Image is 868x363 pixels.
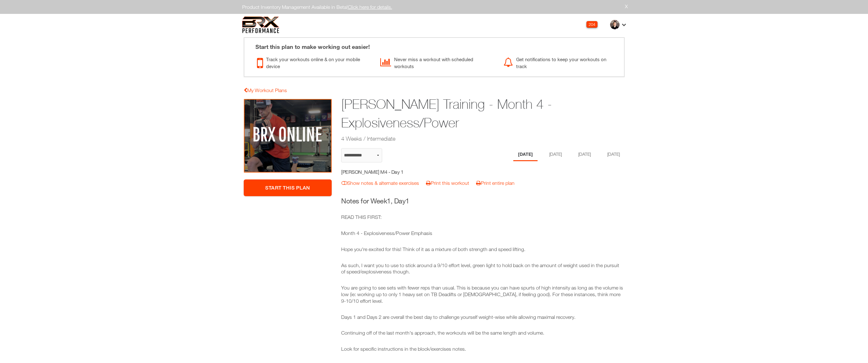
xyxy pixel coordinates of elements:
span: 1 [405,197,409,205]
img: thumb.jpg [610,20,620,29]
a: Start This Plan [244,179,332,196]
li: Day 3 [574,148,596,161]
img: Aukai Lee Training - Month 4 - Explosiveness/Power [244,99,332,173]
div: Product Inventory Management Available in Beta! [237,3,631,11]
p: You are going to see sets with fewer reps than usual. This is because you can have spurts of high... [341,284,625,304]
div: Track your workouts online & on your mobile device [257,54,371,70]
a: Print this workout [426,180,469,186]
li: Day 4 [603,148,625,161]
div: Start this plan to make working out easier! [249,38,619,51]
div: 204 [586,21,597,28]
a: Click here for details. [348,4,392,10]
li: Day 2 [545,148,567,161]
p: Look for specific instructions in the block/exercises notes. [341,346,625,352]
h3: Notes for Week , Day [341,196,625,206]
span: 1 [387,197,391,205]
div: Get notifications to keep your workouts on track [504,54,617,70]
li: Day 1 [513,148,538,161]
p: Days 1 and Days 2 are overall the best day to challenge yourself weight-wise while allowing maxim... [341,314,625,320]
p: READ THIS FIRST: [341,214,625,220]
a: My Workout Plans [244,87,287,93]
p: Hope you're excited for this! Think of it as a mixture of both strength and speed lifting. [341,246,625,253]
p: Month 4 - Explosiveness/Power Emphasis [341,230,625,237]
p: As such, I want you to use to stick around a 9/10 effort level, green light to hold back on the a... [341,262,625,275]
a: Show notes & alternate exercises [341,180,419,186]
a: Print entire plan [476,180,515,186]
a: X [625,3,628,9]
h2: 4 Weeks / Intermediate [341,135,576,143]
h1: [PERSON_NAME] Training - Month 4 - Explosiveness/Power [341,95,576,132]
img: 6f7da32581c89ca25d665dc3aae533e4f14fe3ef_original.svg [242,16,280,33]
p: Continuing off of the last month's approach, the workouts will be the same length and volume. [341,330,625,336]
h5: [PERSON_NAME] M4 - Day 1 [341,168,454,175]
div: Never miss a workout with scheduled workouts [380,54,494,70]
